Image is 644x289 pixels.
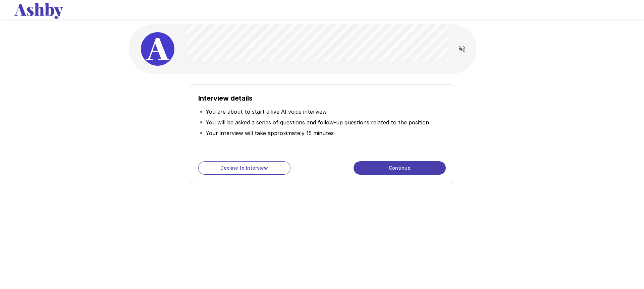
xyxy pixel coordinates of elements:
p: You will be asked a series of questions and follow-up questions related to the position [206,118,429,126]
p: You are about to start a live AI voice interview [206,108,327,116]
button: Decline to Interview [198,161,290,175]
b: Interview details [198,94,253,102]
img: ashby_avatar.jpeg [141,32,174,66]
p: Your interview will take approximately 15 minutes [206,129,334,137]
button: Read questions aloud [455,42,469,56]
button: Continue [354,161,446,175]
